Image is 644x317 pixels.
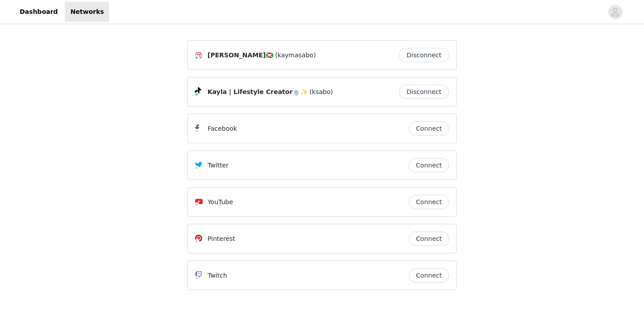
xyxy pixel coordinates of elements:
button: Disconnect [399,85,449,99]
p: Twitch [208,271,227,280]
p: YouTube [208,197,233,207]
span: (kaymasabo) [275,51,316,60]
button: Connect [409,121,449,136]
p: Twitter [208,161,229,170]
a: Networks [65,2,109,22]
button: Disconnect [399,48,449,62]
button: Connect [409,231,449,246]
div: avatar [611,5,619,19]
button: Connect [409,268,449,283]
button: Connect [409,158,449,172]
a: Dashboard [14,2,63,22]
span: [PERSON_NAME]🇧🇮 [208,51,273,60]
button: Connect [409,195,449,209]
p: Pinterest [208,234,235,244]
img: Instagram Icon [195,52,202,59]
span: Kayla | Lifestyle Creator🍵✨ [208,87,308,97]
span: (ksabo) [309,87,333,97]
p: Facebook [208,124,237,133]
